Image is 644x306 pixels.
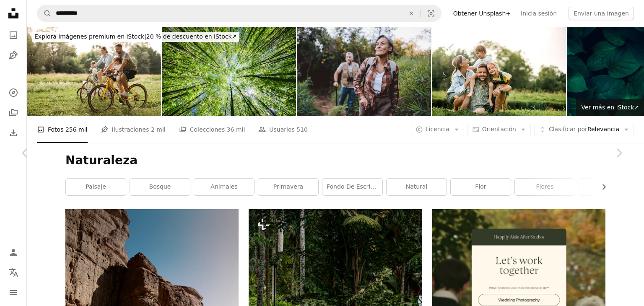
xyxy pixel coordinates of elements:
a: animales [194,179,254,195]
img: Senior couple walking on forest mountain trail [297,27,431,116]
span: Licencia [426,126,449,132]
a: Ilustraciones 2 mil [101,116,166,143]
button: Borrar [402,5,421,21]
a: Ver más en iStock↗ [576,99,644,116]
button: Orientación [467,123,531,136]
a: flor [451,179,511,195]
a: Colecciones [5,104,22,121]
a: bosque [130,179,190,195]
a: Ilustraciones [5,47,22,64]
a: Obtener Unsplash+ [448,7,516,20]
img: Portrait of a happy family [432,27,566,116]
form: Encuentra imágenes en todo el sitio [37,5,441,22]
a: Explora imágenes premium en iStock|20 % de descuento en iStock↗ [27,27,244,47]
span: 20 % de descuento en iStock ↗ [34,33,236,40]
button: Menú [5,284,22,301]
button: Buscar en Unsplash [37,5,52,21]
span: Orientación [482,126,516,132]
a: paisaje [66,179,126,195]
a: Fondo de escritorio [322,179,382,195]
a: Usuarios 510 [258,116,308,143]
a: flores [515,179,575,195]
a: primavera [258,179,318,195]
h1: Naturaleza [65,153,605,168]
a: Fotos [5,27,22,44]
a: Colecciones 36 mil [179,116,245,143]
span: Relevancia [549,125,619,134]
a: Iniciar sesión / Registrarse [5,244,22,261]
img: Un hermoso y exuberante dosel verde del bosque iluminado por la cálida luz del sol que fluye a tr... [162,27,296,116]
span: 36 mil [227,125,245,134]
button: Idioma [5,264,22,281]
img: Family riding bicycles in the forest [27,27,161,116]
span: Clasificar por [549,126,587,132]
button: Licencia [411,123,464,136]
button: Clasificar porRelevancia [534,123,634,136]
a: natural [387,179,447,195]
a: montaña [579,179,639,195]
span: Ver más en iStock ↗ [581,104,639,111]
button: Búsqueda visual [421,5,441,21]
a: Inicia sesión [516,7,562,20]
span: Explora imágenes premium en iStock | [34,33,146,40]
span: 510 [296,125,308,134]
button: Enviar una imagen [569,7,634,20]
a: Explorar [5,84,22,101]
span: 2 mil [151,125,166,134]
a: Siguiente [594,113,644,193]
